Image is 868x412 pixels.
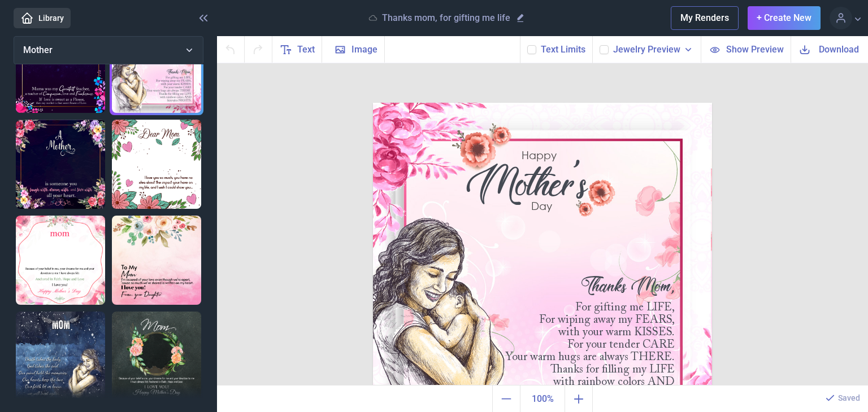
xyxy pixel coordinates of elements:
[819,43,859,56] span: Download
[382,12,510,24] p: Thanks mom, for gifting me life
[112,120,201,209] img: Dear Mom I love you so much
[471,200,612,222] div: Day
[23,45,53,55] span: Mother
[112,216,201,305] img: Mom - I'm assured of your love
[701,36,791,63] button: Show Preview
[468,150,610,171] div: Happy
[726,43,784,56] span: Show Preview
[541,43,585,56] button: Text Limits
[791,36,868,63] button: Download
[16,24,105,113] img: Mama was my greatest teacher
[520,385,565,412] button: Actual size
[297,43,315,56] span: Text
[16,120,105,209] img: Mother is someone you laugh with
[565,385,593,412] button: Zoom in
[351,43,377,56] span: Image
[492,385,520,412] button: Zoom out
[613,43,680,56] span: Jewelry Preview
[16,216,105,305] img: Message Card Mother day
[112,312,201,401] img: Mothers Day
[14,36,203,64] button: Mother
[322,36,385,63] button: Image
[748,6,821,30] button: + Create New
[671,6,739,30] button: My Renders
[494,301,675,403] div: For gifting me LIFE, For wiping away my FEARS, with your warm KISSES. For your tender CARE Your w...
[452,166,599,211] div: Mother's
[533,278,674,299] div: Thanks Mom,
[245,36,272,63] button: Redo
[613,43,694,56] button: Jewelry Preview
[838,392,860,404] p: Saved
[272,36,322,63] button: Text
[112,24,201,113] img: Thanks mom, for gifting me life
[217,36,245,63] button: Undo
[16,312,105,401] img: We will meet again
[523,388,562,410] span: 100%
[14,8,71,28] a: Library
